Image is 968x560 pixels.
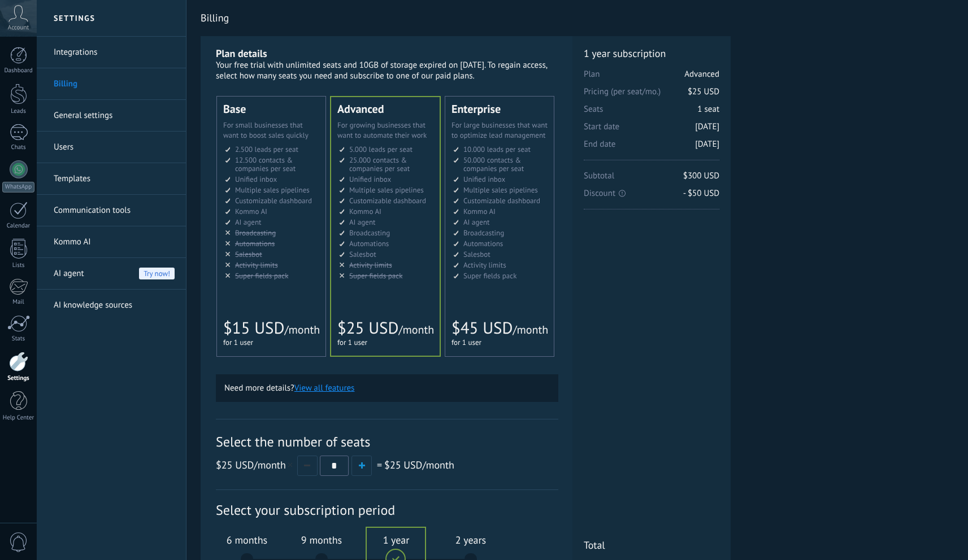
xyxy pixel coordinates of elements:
[235,260,278,270] span: Activity limits
[2,67,35,75] div: Dashboard
[452,338,481,347] span: for 1 user
[223,338,253,347] span: for 1 user
[349,217,375,227] span: AI agent
[349,174,391,184] span: Unified inbox
[8,24,29,32] span: Account
[54,258,84,290] span: AI agent
[463,145,531,154] span: 10.000 leads per seat
[2,414,35,422] div: Help Center
[463,260,506,270] span: Activity limits
[337,338,367,347] span: for 1 user
[224,383,550,393] p: Need more details?
[349,228,390,238] span: Broadcasting
[463,250,490,259] span: Salesbot
[235,217,261,227] span: AI agent
[54,68,175,100] a: Billing
[349,207,381,216] span: Kommo AI
[337,103,433,115] div: Advanced
[684,69,719,80] span: Advanced
[463,271,516,281] span: Super fields pack
[294,383,355,393] button: View all features
[688,86,719,97] span: $25 USD
[377,458,382,471] span: =
[384,458,454,471] span: /month
[2,182,34,193] div: WhatsApp
[584,188,719,199] span: Discount
[513,322,548,337] span: /month
[235,145,298,154] span: 2.500 leads per seat
[584,104,719,121] span: Seats
[216,433,558,450] span: Select the number of seats
[366,533,427,546] span: 1 year
[349,155,410,173] span: 25.000 contacts & companies per seat
[2,262,35,269] div: Lists
[37,163,186,195] li: Templates
[695,139,719,150] span: [DATE]
[683,188,719,199] span: - $50 USD
[2,335,35,343] div: Stats
[284,322,320,337] span: /month
[235,250,262,259] span: Salesbot
[463,155,524,173] span: 50.000 contacts & companies per seat
[2,299,35,306] div: Mail
[235,207,267,216] span: Kommo AI
[235,228,276,238] span: Broadcasting
[349,250,376,259] span: Salesbot
[349,145,413,154] span: 5.000 leads per seat
[584,69,719,86] span: Plan
[463,174,505,184] span: Unified inbox
[384,458,422,471] span: $25 USD
[337,317,398,339] span: $25 USD
[54,290,175,321] a: AI knowledge sources
[584,86,719,104] span: Pricing (per seat/mo.)
[54,258,175,290] a: AI agent Try now!
[584,121,719,139] span: Start date
[695,121,719,132] span: [DATE]
[223,120,309,140] span: For small businesses that want to boost sales quickly
[463,217,489,227] span: AI agent
[463,185,538,195] span: Multiple sales pipelines
[584,539,719,555] span: Total
[235,196,312,205] span: Customizable dashboard
[463,196,540,205] span: Customizable dashboard
[54,100,175,132] a: General settings
[584,170,719,188] span: Subtotal
[54,163,175,195] a: Templates
[235,174,277,184] span: Unified inbox
[235,239,275,248] span: Automations
[2,108,35,115] div: Leads
[216,533,277,546] span: 6 months
[349,185,424,195] span: Multiple sales pipelines
[452,120,548,140] span: For large businesses that want to optimize lead management
[463,228,504,238] span: Broadcasting
[463,239,503,248] span: Automations
[398,322,434,337] span: /month
[584,139,719,156] span: End date
[54,195,175,226] a: Communication tools
[440,533,501,546] span: 2 years
[2,144,35,151] div: Chats
[683,170,719,181] span: $300 USD
[37,258,186,290] li: AI agent
[463,207,496,216] span: Kommo AI
[37,226,186,258] li: Kommo AI
[337,120,427,140] span: For growing businesses that want to automate their work
[216,458,254,471] span: $25 USD
[223,103,319,115] div: Base
[349,260,392,270] span: Activity limits
[349,239,389,248] span: Automations
[139,268,175,279] span: Try now!
[223,317,284,339] span: $15 USD
[452,317,513,339] span: $45 USD
[216,458,294,471] span: /month
[2,222,35,230] div: Calendar
[235,271,288,281] span: Super fields pack
[201,12,229,24] span: Billing
[54,37,175,68] a: Integrations
[37,37,186,68] li: Integrations
[452,103,548,115] div: Enterprise
[349,271,402,281] span: Super fields pack
[37,132,186,163] li: Users
[54,226,175,258] a: Kommo AI
[349,196,426,205] span: Customizable dashboard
